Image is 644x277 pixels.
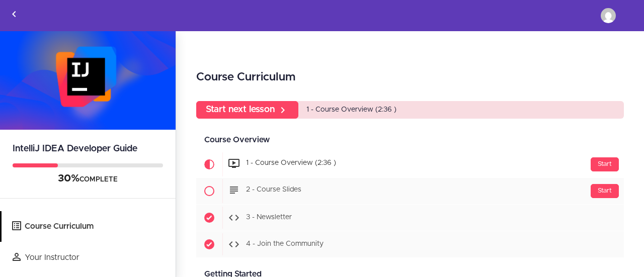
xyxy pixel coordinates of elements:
[591,184,619,198] div: Start
[196,231,222,257] span: Completed item
[2,242,176,273] a: Your Instructor
[196,151,222,177] span: Current item
[601,8,616,23] img: fabriceboris@yahoo.fr
[2,211,176,242] a: Course Curriculum
[196,205,222,231] span: Completed item
[246,241,324,248] span: 4 - Join the Community
[196,231,624,257] a: Completed item 4 - Join the Community
[196,205,624,231] a: Completed item 3 - Newsletter
[306,106,396,113] span: 1 - Course Overview (2:36 )
[246,187,301,194] span: 2 - Course Slides
[13,172,163,186] div: COMPLETE
[196,178,624,204] a: Start 2 - Course Slides
[196,129,624,151] div: Course Overview
[246,160,336,167] span: 1 - Course Overview (2:36 )
[1,1,28,31] a: Back to courses
[58,173,79,183] span: 30%
[246,214,292,221] span: 3 - Newsletter
[196,151,624,177] a: Current item Start 1 - Course Overview (2:36 )
[591,157,619,171] div: Start
[8,8,20,20] svg: Back to courses
[196,101,298,119] a: Start next lesson
[196,69,624,86] h2: Course Curriculum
